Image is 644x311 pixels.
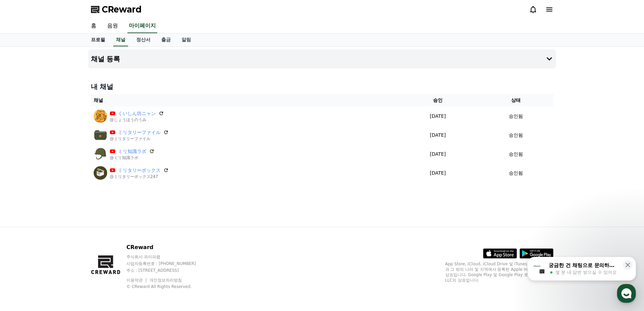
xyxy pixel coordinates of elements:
[509,113,523,120] p: 승인됨
[118,110,156,117] a: くいしん坊ニャン
[149,278,182,283] a: 개인정보처리방침
[91,82,553,91] h4: 내 채널
[126,278,148,283] a: 이용약관
[104,225,113,230] span: 설정
[2,215,45,231] a: 홈
[110,174,169,179] p: @ミリタリーボックス247
[94,128,107,142] img: ミリタリーファイル
[91,55,120,63] h4: 채널 등록
[102,4,142,15] span: CReward
[509,170,523,177] p: 승인됨
[118,148,146,155] a: ミリ知識ラボ
[91,94,397,107] th: 채널
[118,129,161,136] a: ミリタリーファイル
[126,268,209,273] p: 주소 : [STREET_ADDRESS]
[94,109,107,123] img: くいしん坊ニャン
[21,225,25,230] span: 홈
[102,19,123,33] a: 음원
[110,117,164,123] p: @じょうほうのうみ
[91,4,142,15] a: CReward
[176,34,196,46] a: 알림
[400,113,476,120] p: [DATE]
[126,254,209,260] p: 주식회사 와이피랩
[445,261,553,283] p: App Store, iCloud, iCloud Drive 및 iTunes Store는 미국과 그 밖의 나라 및 지역에서 등록된 Apple Inc.의 서비스 상표입니다. Goo...
[86,34,111,46] a: 프로필
[87,215,130,231] a: 설정
[45,215,87,231] a: 대화
[88,49,556,68] button: 채널 등록
[400,151,476,158] p: [DATE]
[110,155,154,160] p: @ミリ知識ラボ
[126,261,209,266] p: 사업자등록번호 : [PHONE_NUMBER]
[397,94,479,107] th: 승인
[126,243,209,251] p: CReward
[156,34,176,46] a: 출금
[400,132,476,139] p: [DATE]
[118,167,161,174] a: ミリタリーボックス
[62,225,70,230] span: 대화
[113,34,128,46] a: 채널
[509,132,523,139] p: 승인됨
[86,19,102,33] a: 홈
[127,19,157,33] a: 마이페이지
[131,34,156,46] a: 정산서
[479,94,553,107] th: 상태
[94,166,107,180] img: ミリタリーボックス
[126,284,209,289] p: © CReward All Rights Reserved.
[509,151,523,158] p: 승인됨
[110,136,169,141] p: @ミリタリーファイル
[400,170,476,177] p: [DATE]
[94,147,107,161] img: ミリ知識ラボ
